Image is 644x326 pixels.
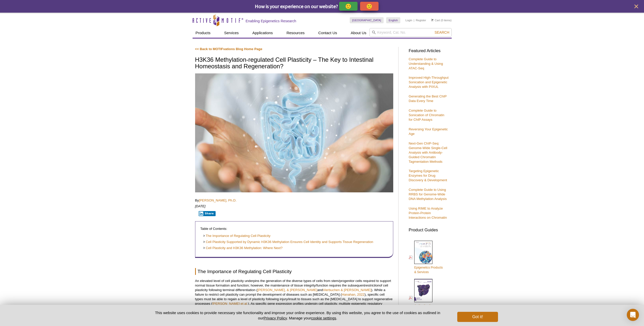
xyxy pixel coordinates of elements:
[199,198,237,202] a: [PERSON_NAME], Ph.D.
[386,17,400,23] a: English
[409,169,447,182] a: Targeting Epigenetic Enzymes for Drug Discovery & Development
[434,30,449,34] span: Search
[457,312,498,322] button: Got it!
[263,316,287,320] a: Privacy Policy
[405,18,412,22] a: Login
[431,17,452,23] li: (0 items)
[203,246,283,251] a: Cell Plasticity and H3K36 Methylation: Where Next?
[199,211,216,216] button: Share
[195,47,262,51] a: << Back to MOTIFvations Blog Home Page
[409,57,443,70] a: Complete Guide to Understanding & Using ATAC-Seq
[146,310,449,321] p: This website uses cookies to provide necessary site functionality and improve your online experie...
[409,76,449,89] a: Improved High-Throughput Sonication and Epigenetic Analysis with PIXUL
[195,198,393,203] p: By
[416,18,426,22] a: Register
[414,17,414,23] li: |
[315,28,340,38] a: Contact Us
[221,28,242,38] a: Services
[414,241,432,264] img: Epi_brochure_140604_cover_web_70x200
[212,302,248,305] a: [PERSON_NAME] et al.
[369,28,452,37] input: Keyword, Cat. No.
[409,141,447,164] a: Next-Gen ChIP-Seq: Genome-Wide Single-Cell Analysis with Antibody-Guided Chromatin Tagmentation M...
[195,56,393,70] h1: H3K36 Methylation-regulated Cell Plasticity – The Key to Intestinal Homeostasis and Regeneration?
[409,49,449,53] h3: Featured Articles
[323,288,371,292] a: Vierbuchen & [PERSON_NAME]
[345,3,351,9] p: 🙂
[311,316,336,320] button: cookie settings
[409,127,448,136] a: Reversing Your Epigenetic Age
[255,3,338,9] span: How is your experience on our website?
[433,30,451,35] button: Search
[633,3,639,10] button: close
[203,234,271,238] a: The Importance of Regulating Cell Plasticity
[193,28,214,38] a: Products
[365,283,379,287] em: restriction
[409,240,443,275] a: Epigenetics Products& Services
[409,225,449,232] h3: Product Guides
[409,188,447,201] a: Complete Guide to Using RRBS for Genome-Wide DNA Methylation Analysis
[414,266,443,274] span: Epigenetics Products & Services
[203,240,373,244] a: Cell Plasticity Supported by Dynamic H3K36 Methylation Ensures Cell Identity and Supports Tissue ...
[348,28,369,38] a: About Us
[431,18,440,22] a: Cart
[195,279,393,311] p: An elevated level of cell plasticity underpins the generation of the diverse types of cells from ...
[246,19,296,23] h2: Enabling Epigenetics Research
[431,19,433,21] img: Your Cart
[409,207,447,219] a: Using RIME to Analyze Protein-Protein Interactions on Chromatin
[195,73,393,192] img: Woman using digital x-ray of human intestine
[409,94,447,103] a: Generating the Best ChIP Data Every Time
[414,304,437,317] span: Antibodies for Epigenetics & Gene Regulation
[627,309,639,321] div: Open Intercom Messenger
[195,216,195,216] iframe: X Post Button
[366,3,372,9] p: 🙁
[249,28,276,38] a: Applications
[350,17,384,23] a: [GEOGRAPHIC_DATA]
[414,279,432,302] img: Abs_epi_2015_cover_web_70x200
[200,227,388,231] p: Table of Contents:
[195,268,393,275] h2: The Importance of Regulating Cell Plasticity
[409,109,444,121] a: Complete Guide to Sonication of Chromatin for ChIP Assays
[257,288,317,292] a: [PERSON_NAME], & [PERSON_NAME]
[195,204,206,208] em: [DATE]
[409,278,437,318] a: Antibodies forEpigenetics &Gene Regulation
[342,293,365,296] a: Hanahan, 2022
[283,28,308,38] a: Resources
